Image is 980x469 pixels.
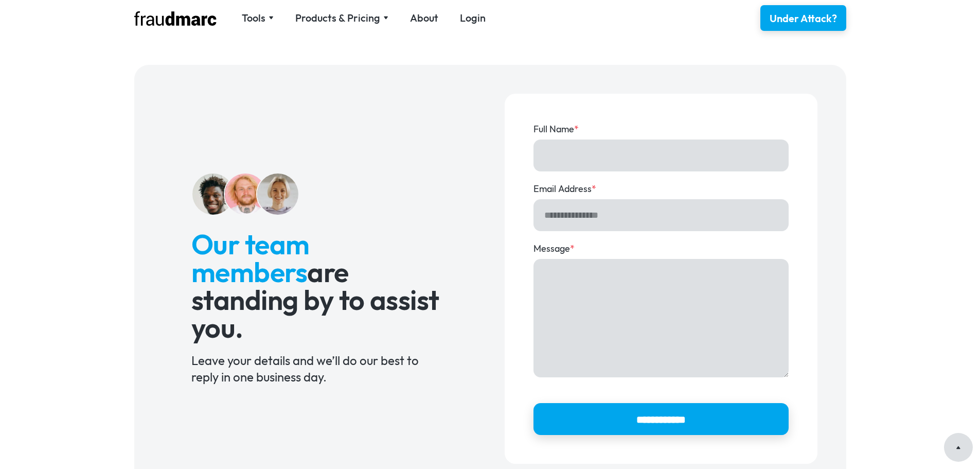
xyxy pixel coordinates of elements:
a: Under Attack? [760,5,846,31]
div: Under Attack? [770,11,837,26]
label: Message [533,242,789,255]
label: Full Name [533,123,789,136]
span: Our team members [191,227,310,289]
h2: are standing by to assist you. [191,230,447,341]
a: About [410,11,438,25]
a: Login [460,11,486,25]
label: Email Address [533,182,789,196]
div: Tools [242,11,265,25]
div: Products & Pricing [295,11,380,25]
div: Leave your details and we’ll do our best to reply in one business day. [191,352,447,385]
